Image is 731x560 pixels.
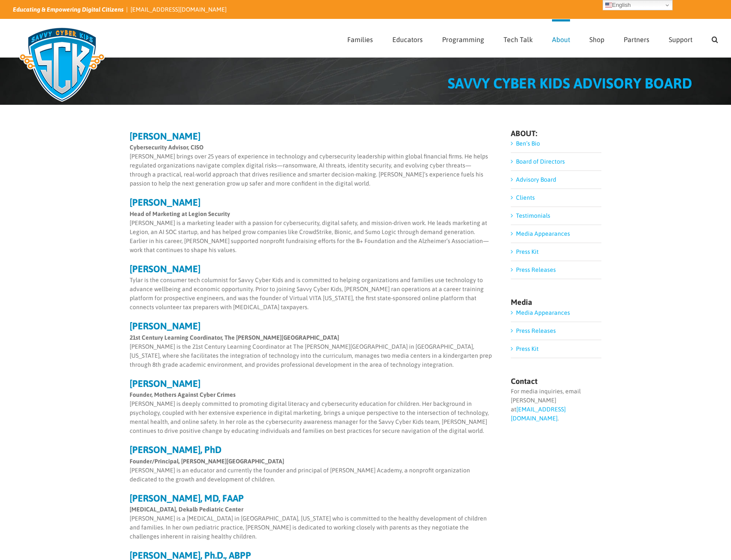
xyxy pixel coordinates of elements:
a: Press Releases [516,327,556,334]
strong: [PERSON_NAME] [130,197,200,208]
span: Support [669,36,692,43]
a: Clients [516,194,535,201]
a: Families [347,19,373,57]
strong: Cybersecurity Advisor, CISO [130,144,203,151]
strong: 21st Century Learning Coordinator, The [PERSON_NAME][GEOGRAPHIC_DATA] [130,334,339,341]
a: Press Kit [516,345,539,352]
span: Educators [392,36,423,43]
a: Testimonials [516,212,550,219]
p: [PERSON_NAME] is the 21st Century Learning Coordinator at The [PERSON_NAME][GEOGRAPHIC_DATA] in [... [130,333,492,369]
a: [EMAIL_ADDRESS][DOMAIN_NAME] [511,406,566,422]
strong: Head of Marketing at Legion Security [130,210,230,217]
span: About [552,36,570,43]
a: Support [669,19,692,57]
img: Savvy Cyber Kids Logo [13,21,111,107]
strong: [PERSON_NAME] [130,320,200,332]
a: Educators [392,19,423,57]
a: Search [712,19,718,57]
a: Board of Directors [516,158,565,165]
strong: [PERSON_NAME] [130,378,200,389]
div: For media inquiries, email [PERSON_NAME] at . [511,387,601,423]
span: Partners [624,36,649,43]
a: Ben’s Bio [516,140,540,147]
a: Programming [442,19,484,57]
h4: Contact [511,377,601,385]
strong: [PERSON_NAME] [130,131,200,142]
a: Media Appearances [516,230,570,237]
h4: Media [511,298,601,306]
span: Tech Talk [504,36,533,43]
a: About [552,19,570,57]
p: [PERSON_NAME] is deeply committed to promoting digital literacy and cybersecurity education for c... [130,390,492,435]
strong: [PERSON_NAME], MD, FAAP [130,493,244,504]
i: Educating & Empowering Digital Citizens [13,6,124,13]
a: Press Releases [516,266,556,273]
a: Media Appearances [516,309,570,316]
a: Advisory Board [516,176,556,183]
a: [EMAIL_ADDRESS][DOMAIN_NAME] [130,6,227,13]
a: Partners [624,19,649,57]
p: [PERSON_NAME] is a [MEDICAL_DATA] in [GEOGRAPHIC_DATA], [US_STATE] who is committed to the health... [130,505,492,541]
a: Tech Talk [504,19,533,57]
span: SAVVY CYBER KIDS ADVISORY BOARD [448,75,692,91]
h4: ABOUT: [511,130,601,137]
strong: [MEDICAL_DATA], Dekalb Pediatric Center [130,506,243,513]
strong: Founder/Principal, [PERSON_NAME][GEOGRAPHIC_DATA] [130,458,284,465]
p: [PERSON_NAME] brings over 25 years of experience in technology and cybersecurity leadership withi... [130,143,492,188]
span: Programming [442,36,484,43]
p: [PERSON_NAME] is a marketing leader with a passion for cybersecurity, digital safety, and mission... [130,210,492,255]
a: Shop [589,19,604,57]
a: Press Kit [516,248,539,255]
p: Tylar is the consumer tech columnist for Savvy Cyber Kids and is committed to helping organizatio... [130,276,492,312]
span: Shop [589,36,604,43]
strong: [PERSON_NAME], PhD [130,444,221,455]
strong: [PERSON_NAME] [130,263,200,274]
strong: Founder, Mothers Against Cyber Crimes [130,391,236,398]
span: Families [347,36,373,43]
p: [PERSON_NAME] is an educator and currently the founder and principal of [PERSON_NAME] Academy, a ... [130,457,492,484]
nav: Main Menu [347,19,718,57]
img: en [605,2,612,9]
